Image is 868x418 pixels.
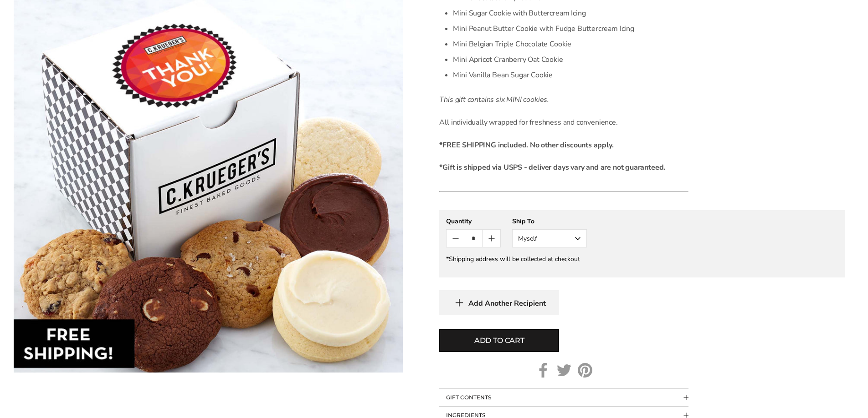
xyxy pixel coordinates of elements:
[439,210,845,277] gfm-form: New recipient
[468,299,546,308] span: Add Another Recipient
[578,363,592,378] a: Pinterest
[453,21,688,36] li: Mini Peanut Butter Cookie with Fudge Buttercream Icing
[453,36,688,52] li: Mini Belgian Triple Chocolate Cookie
[447,230,464,247] button: Count minus
[512,217,587,226] div: Ship To
[536,363,550,378] a: Facebook
[439,329,559,352] button: Add to cart
[446,217,501,226] div: Quantity
[7,383,94,411] iframe: Sign Up via Text for Offers
[453,5,688,21] li: Mini Sugar Cookie with Buttercream Icing
[446,255,838,263] div: *Shipping address will be collected at checkout
[439,389,688,406] button: Collapsible block button
[439,290,559,315] button: Add Another Recipient
[483,230,500,247] button: Count plus
[557,363,571,378] a: Twitter
[439,140,613,150] strong: *FREE SHIPPING included. No other discounts apply.
[453,52,688,67] li: Mini Apricot Cranberry Oat Cookie
[474,335,524,346] span: Add to cart
[439,162,665,172] strong: *Gift is shipped via USPS - deliver days vary and are not guaranteed.
[453,67,688,83] li: Mini Vanilla Bean Sugar Cookie
[465,230,483,247] input: Quantity
[512,229,587,247] button: Myself
[439,117,688,128] p: All individually wrapped for freshness and convenience.
[439,95,549,105] em: This gift contains six MINI cookies.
